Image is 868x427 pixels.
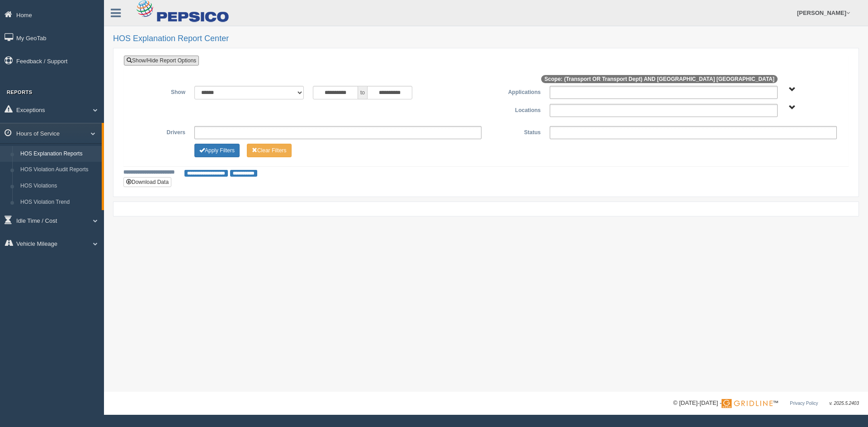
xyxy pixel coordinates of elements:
[16,194,102,211] a: HOS Violation Trend
[790,401,818,406] a: Privacy Policy
[830,401,859,406] span: v. 2025.5.2403
[722,399,773,408] img: Gridline
[113,34,859,43] h2: HOS Explanation Report Center
[16,178,102,194] a: HOS Violations
[486,104,545,115] label: Locations
[131,126,190,137] label: Drivers
[541,75,778,83] span: Scope: (Transport OR Transport Dept) AND [GEOGRAPHIC_DATA] [GEOGRAPHIC_DATA]
[131,86,190,97] label: Show
[486,86,545,97] label: Applications
[247,144,292,157] button: Change Filter Options
[123,177,171,187] button: Download Data
[16,146,102,162] a: HOS Explanation Reports
[673,399,859,408] div: © [DATE]-[DATE] - ™
[486,126,545,137] label: Status
[16,162,102,178] a: HOS Violation Audit Reports
[358,86,367,99] span: to
[124,56,199,66] a: Show/Hide Report Options
[194,144,240,157] button: Change Filter Options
